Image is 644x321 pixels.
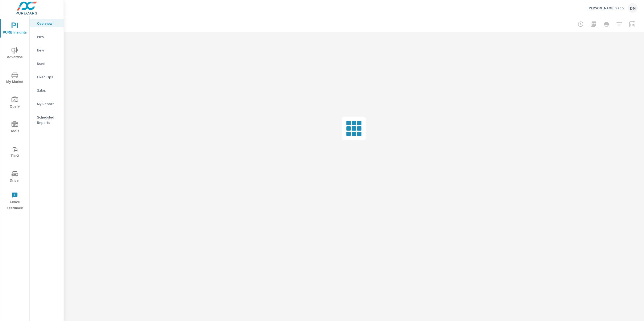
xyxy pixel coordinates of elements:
[30,86,64,94] div: Sales
[37,47,59,53] p: New
[628,3,638,13] div: DM
[2,47,28,60] span: Advertise
[37,21,59,26] p: Overview
[37,74,59,80] p: Fixed Ops
[0,16,29,213] div: nav menu
[37,34,59,39] p: PIPA
[30,113,64,127] div: Scheduled Reports
[2,97,28,110] span: Query
[37,88,59,93] p: Sales
[30,60,64,68] div: Used
[2,192,28,211] span: Leave Feedback
[30,33,64,41] div: PIPA
[30,46,64,54] div: New
[2,171,28,184] span: Driver
[2,146,28,159] span: Tier2
[37,61,59,66] p: Used
[2,23,28,36] span: PURE Insights
[30,19,64,27] div: Overview
[2,121,28,134] span: Tools
[2,72,28,85] span: My Market
[587,6,624,10] p: [PERSON_NAME] Saco
[30,100,64,108] div: My Report
[37,115,59,125] p: Scheduled Reports
[30,73,64,81] div: Fixed Ops
[37,101,59,106] p: My Report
